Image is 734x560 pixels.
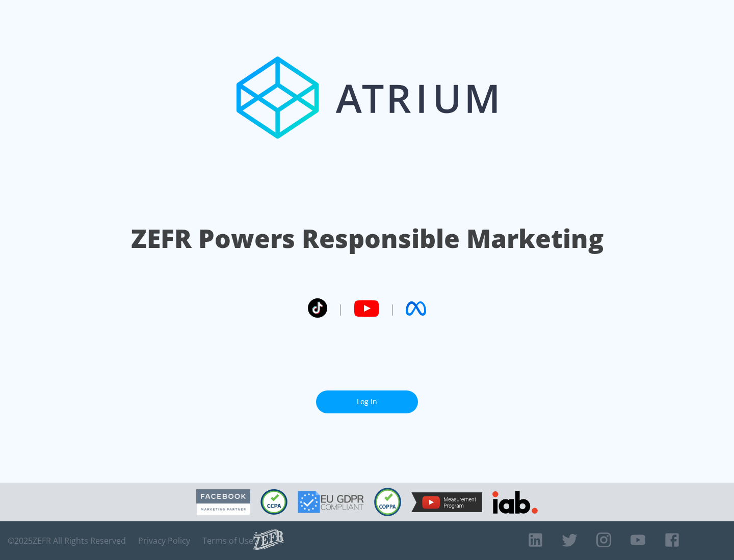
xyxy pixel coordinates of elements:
img: CCPA Compliant [260,489,287,515]
img: Facebook Marketing Partner [196,489,250,515]
img: COPPA Compliant [374,488,401,516]
a: Log In [316,390,418,413]
span: © 2025 ZEFR All Rights Reserved [8,536,126,546]
span: | [389,301,396,316]
img: IAB [492,491,538,514]
img: GDPR Compliant [298,491,364,513]
a: Terms of Use [202,536,253,546]
span: | [337,301,344,316]
img: YouTube Measurement Program [411,492,482,512]
h1: ZEFR Powers Responsible Marketing [131,221,604,256]
a: Privacy Policy [138,536,190,546]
